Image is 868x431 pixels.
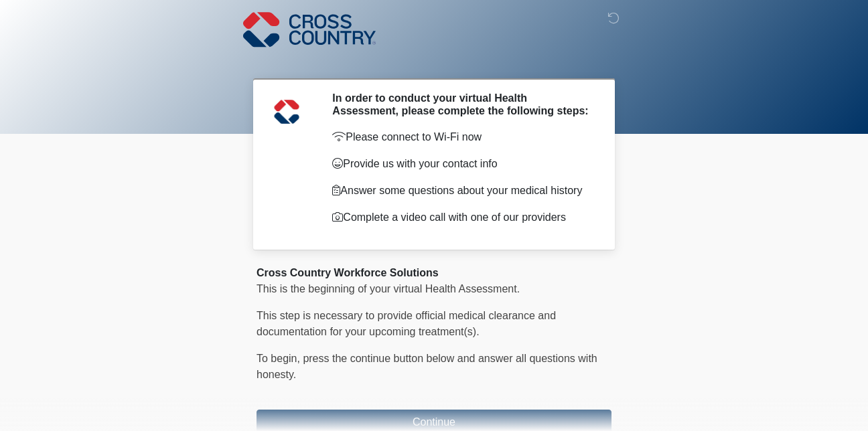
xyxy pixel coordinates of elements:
[332,92,591,117] h2: In order to conduct your virtual Health Assessment, please complete the following steps:
[243,10,376,49] img: Cross Country Logo
[332,129,591,145] p: Please connect to Wi-Fi now
[267,92,307,132] img: Agent Avatar
[332,183,591,199] p: Answer some questions about your medical history
[257,283,520,294] span: This is the beginning of your virtual Health Assessment.
[257,310,556,337] span: This step is necessary to provide official medical clearance and documentation for your upcoming ...
[246,48,622,73] h1: ‎ ‎ ‎
[332,209,591,226] p: Complete a video call with one of our providers
[332,156,591,172] p: Provide us with your contact info
[257,265,611,281] div: Cross Country Workforce Solutions
[257,353,597,380] span: To begin, ﻿﻿﻿﻿﻿﻿﻿﻿﻿﻿﻿﻿press the continue button below and answer all questions with honesty.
